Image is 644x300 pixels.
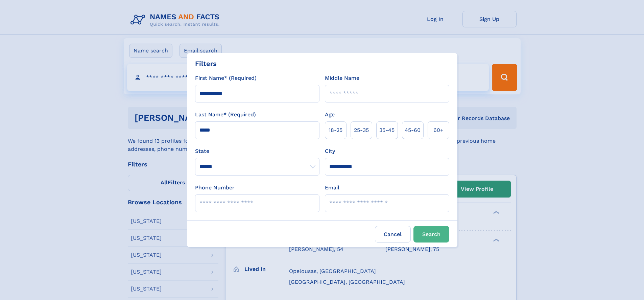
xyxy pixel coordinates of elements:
label: Last Name* (Required) [195,111,256,119]
div: Filters [195,59,217,69]
label: Phone Number [195,184,235,192]
label: First Name* (Required) [195,74,257,82]
label: City [325,147,335,155]
span: 18‑25 [329,126,342,134]
label: Email [325,184,339,192]
span: 25‑35 [354,126,369,134]
label: Cancel [375,226,411,243]
label: Age [325,111,335,119]
span: 45‑60 [405,126,421,134]
span: 35‑45 [379,126,395,134]
label: State [195,147,319,155]
button: Search [413,226,449,243]
label: Middle Name [325,74,359,82]
span: 60+ [433,126,444,134]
